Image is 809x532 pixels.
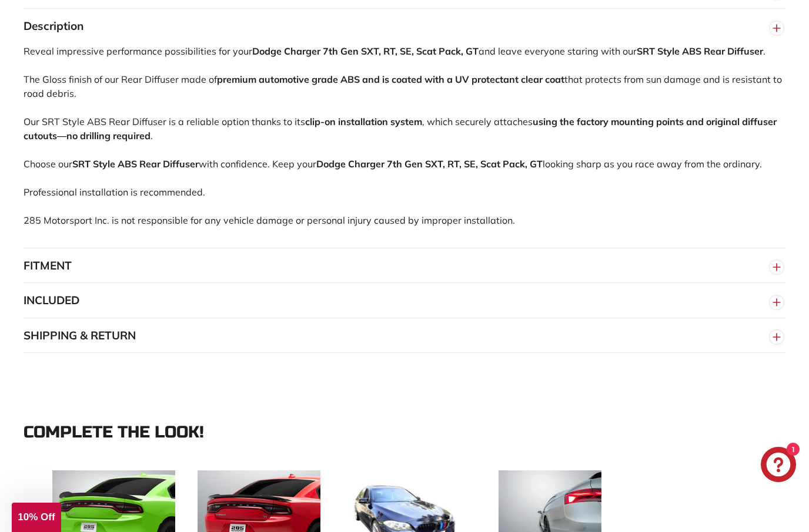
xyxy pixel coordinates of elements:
[12,503,61,532] div: 10% Off
[18,511,55,523] span: 10% Off
[24,44,785,248] div: Reveal impressive performance possibilities for your and leave everyone staring with our . The Gl...
[316,158,543,170] strong: Dodge Charger 7th Gen SXT, RT, SE, Scat Pack, GT
[24,248,785,284] button: FITMENT
[252,45,479,57] strong: Dodge Charger 7th Gen SXT, RT, SE, Scat Pack, GT
[24,9,785,44] button: Description
[72,158,199,170] strong: SRT Style ABS Rear Diffuser
[24,318,785,353] button: SHIPPING & RETURN
[24,423,785,442] div: Complete the look!
[637,45,763,57] strong: SRT Style ABS Rear Diffuser
[24,283,785,318] button: INCLUDED
[757,447,800,485] inbox-online-store-chat: Shopify online store chat
[305,116,422,127] strong: clip-on installation system
[217,73,564,85] strong: premium automotive grade ABS and is coated with a UV protectant clear coat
